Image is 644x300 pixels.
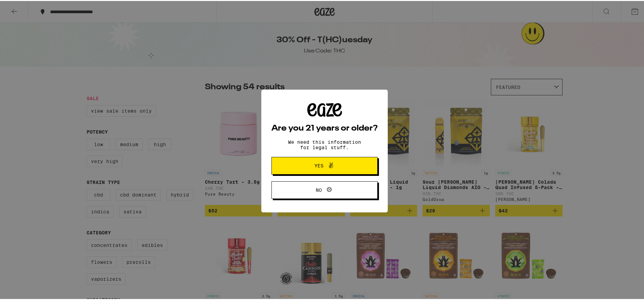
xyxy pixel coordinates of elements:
[271,156,378,174] button: Yes
[282,138,367,149] p: We need this information for legal stuff.
[314,162,324,167] span: Yes
[271,123,378,132] h2: Are you 21 years or older?
[316,187,322,191] span: No
[271,180,378,198] button: No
